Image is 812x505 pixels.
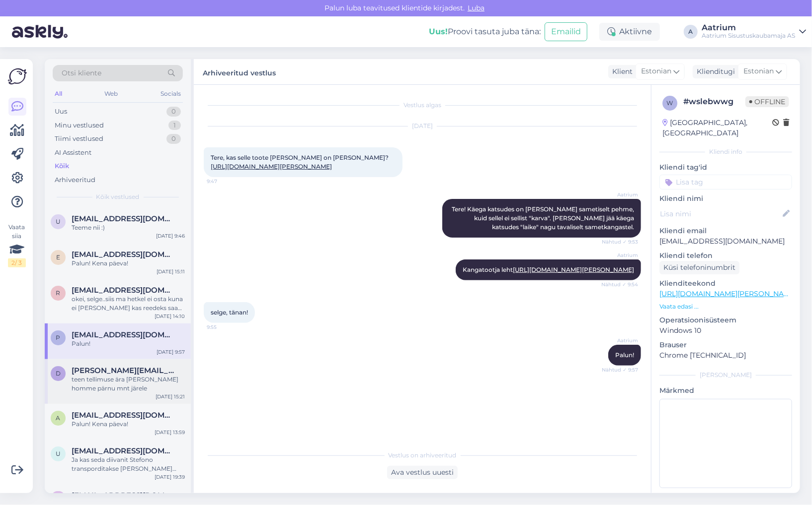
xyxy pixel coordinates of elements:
[72,339,185,348] div: Palun!
[72,375,185,393] div: teen tellimuse ära [PERSON_NAME] homme pärnu mnt järele
[211,163,332,170] a: [URL][DOMAIN_NAME][PERSON_NAME]
[72,223,185,232] div: Teeme nii :)
[166,134,181,144] div: 0
[207,178,244,185] span: 9:47
[56,289,61,297] span: r
[659,325,792,336] p: Windows 10
[72,491,175,500] span: mihkel@1uptech.eu
[659,289,797,298] a: [URL][DOMAIN_NAME][PERSON_NAME]
[702,32,795,40] div: Aatrium Sisustuskaubamaja AS
[8,223,26,267] div: Vaata siia
[211,154,389,170] span: Tere, kas selle toote [PERSON_NAME] on [PERSON_NAME]?
[601,281,638,288] span: Nähtud ✓ 9:54
[641,66,671,77] span: Estonian
[465,3,487,12] span: Luba
[56,334,61,341] span: p
[72,250,175,259] span: elinsdosnazarov23@gmail.com
[155,429,185,436] div: [DATE] 13:59
[667,99,673,107] span: w
[56,370,61,377] span: d
[72,259,185,268] div: Palun! Kena päeva!
[55,134,103,144] div: Tiimi vestlused
[211,309,248,316] span: selge, tänan!
[159,87,183,100] div: Socials
[702,24,795,32] div: Aatrium
[693,66,735,77] div: Klienditugi
[659,226,792,236] p: Kliendi email
[155,313,185,320] div: [DATE] 14:10
[72,420,185,429] div: Palun! Kena päeva!
[601,191,638,198] span: Aatrium
[745,96,789,107] span: Offline
[55,161,69,171] div: Kõik
[659,385,792,396] p: Märkmed
[660,208,781,219] input: Lisa nimi
[662,118,772,138] div: [GEOGRAPHIC_DATA], [GEOGRAPHIC_DATA]
[615,351,634,359] span: Palun!
[387,466,458,479] div: Ava vestlus uuesti
[207,323,244,331] span: 9:55
[156,232,185,240] div: [DATE] 9:46
[56,414,61,422] span: a
[55,175,95,185] div: Arhiveeritud
[204,101,641,110] div: Vestlus algas
[72,286,175,295] span: reijo824@gmail.com
[429,26,541,38] div: Proovi tasuta juba täna:
[659,315,792,325] p: Operatsioonisüsteem
[601,366,638,374] span: Nähtud ✓ 9:57
[659,162,792,173] p: Kliendi tag'id
[659,278,792,289] p: Klienditeekond
[659,236,792,247] p: [EMAIL_ADDRESS][DOMAIN_NAME]
[62,68,101,78] span: Otsi kliente
[659,147,792,156] div: Kliendi info
[55,148,91,158] div: AI Assistent
[72,455,185,473] div: Ja kas seda diivanit Stefono transporditakse [PERSON_NAME] võtmata tervelt?
[429,27,448,36] b: Uus!
[452,205,636,231] span: Tere! Käega katsudes on [PERSON_NAME] sametiselt pehme, kuid sellel ei sellist "karva". [PERSON_N...
[55,107,67,117] div: Uus
[203,65,276,78] label: Arhiveeritud vestlus
[513,266,634,273] a: [URL][DOMAIN_NAME][PERSON_NAME]
[601,238,638,246] span: Nähtud ✓ 9:53
[389,451,457,460] span: Vestlus on arhiveeritud
[659,340,792,350] p: Brauser
[8,258,26,267] div: 2 / 3
[463,266,634,273] span: Kangatootja leht
[608,66,633,77] div: Klient
[684,25,698,39] div: A
[659,261,739,274] div: Küsi telefoninumbrit
[72,295,185,313] div: okei, selge..siis ma hetkel ei osta kuna ei [PERSON_NAME] kas reedeks saaks tarnet
[659,193,792,204] p: Kliendi nimi
[156,393,185,400] div: [DATE] 15:21
[601,252,638,259] span: Aatrium
[96,192,140,201] span: Kõik vestlused
[659,371,792,379] div: [PERSON_NAME]
[659,251,792,261] p: Kliendi telefon
[166,107,181,117] div: 0
[545,22,587,41] button: Emailid
[659,350,792,361] p: Chrome [TECHNICAL_ID]
[72,330,175,339] span: piret.laurisson@gmail.com
[56,218,61,225] span: u
[72,411,175,420] span: annabetharu@gmail.com
[157,268,185,275] div: [DATE] 15:11
[103,87,120,100] div: Web
[601,337,638,344] span: Aatrium
[72,446,175,455] span: urve.aare@gmail.com
[157,348,185,356] div: [DATE] 9:57
[53,87,64,100] div: All
[599,23,660,41] div: Aktiivne
[72,366,175,375] span: diana.repponen@gmail.com
[204,122,641,130] div: [DATE]
[743,66,774,77] span: Estonian
[56,450,61,457] span: u
[72,214,175,223] span: urve.aare@terviseamet.ee
[702,24,806,40] a: AatriumAatrium Sisustuskaubamaja AS
[55,121,104,130] div: Minu vestlused
[659,175,792,189] input: Lisa tag
[8,67,27,86] img: Askly Logo
[56,253,60,261] span: e
[659,302,792,311] p: Vaata edasi ...
[683,96,745,108] div: # wslebwwg
[155,473,185,481] div: [DATE] 19:39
